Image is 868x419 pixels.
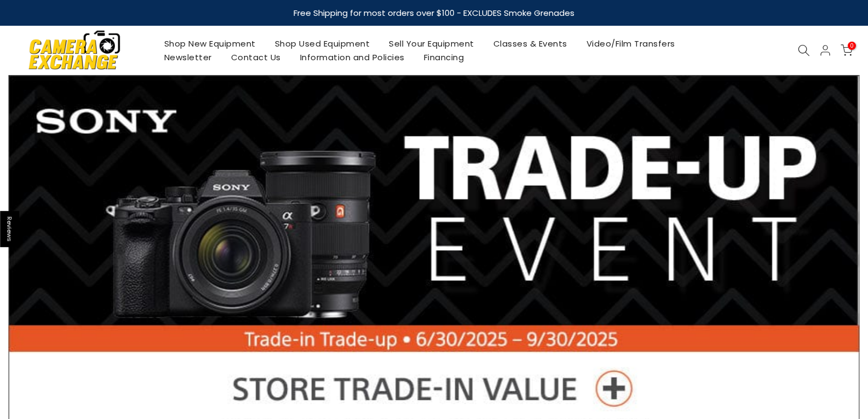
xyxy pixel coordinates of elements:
[484,37,577,50] a: Classes & Events
[221,50,290,64] a: Contact Us
[577,37,685,50] a: Video/Film Transfers
[848,42,856,50] span: 0
[290,50,414,64] a: Information and Policies
[841,44,853,56] a: 0
[154,50,221,64] a: Newsletter
[265,37,380,50] a: Shop Used Equipment
[414,50,474,64] a: Financing
[154,37,265,50] a: Shop New Equipment
[380,37,484,50] a: Sell Your Equipment
[294,7,574,19] strong: Free Shipping for most orders over $100 - EXCLUDES Smoke Grenades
